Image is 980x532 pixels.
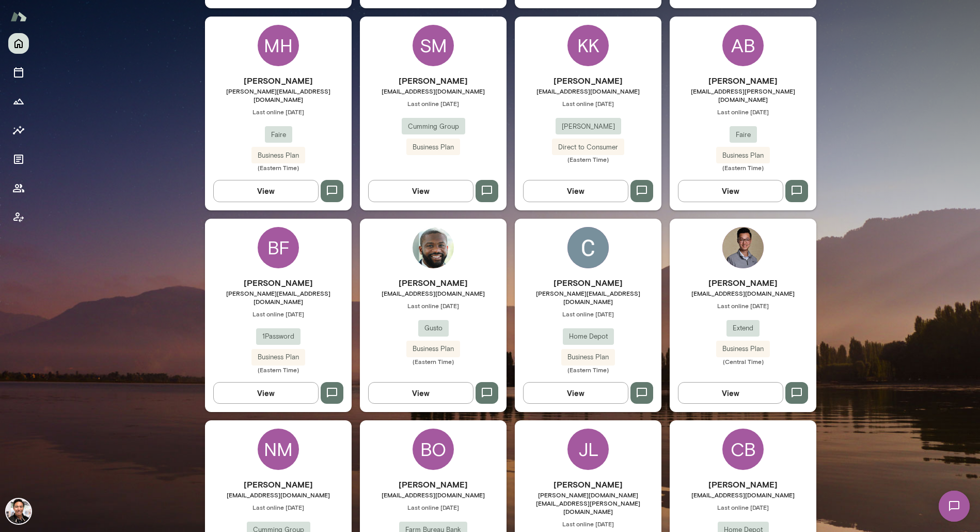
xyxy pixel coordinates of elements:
span: Last online [DATE] [670,301,816,310]
span: [EMAIL_ADDRESS][DOMAIN_NAME] [360,87,507,95]
button: View [523,180,628,202]
h6: [PERSON_NAME] [515,277,661,289]
span: [PERSON_NAME][DOMAIN_NAME][EMAIL_ADDRESS][PERSON_NAME][DOMAIN_NAME] [515,491,661,515]
span: Home Depot [563,331,614,342]
div: BF [258,227,299,268]
div: CB [722,429,764,470]
span: Last online [DATE] [205,310,352,318]
span: Business Plan [251,352,305,362]
span: Faire [265,130,292,140]
span: [EMAIL_ADDRESS][DOMAIN_NAME] [515,87,661,95]
span: Last online [DATE] [670,108,816,116]
span: [EMAIL_ADDRESS][DOMAIN_NAME] [670,289,816,297]
button: View [678,382,783,404]
h6: [PERSON_NAME] [360,478,507,491]
h6: [PERSON_NAME] [515,478,661,491]
span: [PERSON_NAME] [556,121,621,132]
span: Last online [DATE] [670,503,816,511]
span: [EMAIL_ADDRESS][DOMAIN_NAME] [205,491,352,499]
span: Business Plan [406,344,460,354]
button: View [368,382,473,404]
span: Last online [DATE] [515,310,661,318]
span: (Eastern Time) [205,366,352,374]
span: [PERSON_NAME][EMAIL_ADDRESS][DOMAIN_NAME] [205,289,352,306]
span: Gusto [418,323,449,333]
div: BO [413,429,454,470]
span: [EMAIL_ADDRESS][DOMAIN_NAME] [360,491,507,499]
span: Last online [DATE] [360,99,507,108]
img: Cecil Payne [567,227,609,268]
span: [PERSON_NAME][EMAIL_ADDRESS][DOMAIN_NAME] [205,87,352,103]
h6: [PERSON_NAME] [670,478,816,491]
span: [PERSON_NAME][EMAIL_ADDRESS][DOMAIN_NAME] [515,289,661,306]
span: Faire [730,130,757,140]
h6: [PERSON_NAME] [205,74,352,87]
div: AB [722,25,764,66]
span: (Eastern Time) [205,163,352,172]
button: Sessions [8,62,29,83]
span: 1Password [256,331,301,342]
span: (Eastern Time) [670,163,816,172]
h6: [PERSON_NAME] [670,277,816,289]
div: SM [413,25,454,66]
span: Last online [DATE] [515,520,661,528]
span: Business Plan [716,150,770,161]
span: Last online [DATE] [205,108,352,116]
h6: [PERSON_NAME] [205,277,352,289]
div: MH [258,25,299,66]
h6: [PERSON_NAME] [360,277,507,289]
span: Last online [DATE] [360,503,507,511]
span: Business Plan [561,352,615,362]
button: Insights [8,120,29,141]
span: Business Plan [251,150,305,161]
div: NM [258,429,299,470]
button: View [213,180,319,202]
span: [EMAIL_ADDRESS][DOMAIN_NAME] [360,289,507,297]
button: Documents [8,149,29,170]
span: Last online [DATE] [205,503,352,511]
div: JL [567,429,609,470]
span: Direct to Consumer [552,142,624,153]
div: KK [567,25,609,66]
button: View [213,382,319,404]
span: (Eastern Time) [515,366,661,374]
h6: [PERSON_NAME] [670,74,816,87]
button: Home [8,33,29,54]
span: Business Plan [406,142,460,153]
span: Business Plan [716,344,770,354]
span: Last online [DATE] [515,99,661,108]
span: Extend [726,323,760,333]
span: (Eastern Time) [360,357,507,366]
button: Growth Plan [8,91,29,112]
span: [EMAIL_ADDRESS][DOMAIN_NAME] [670,491,816,499]
button: View [678,180,783,202]
button: Members [8,178,29,199]
img: Chiedu Areh [413,227,454,268]
button: Client app [8,207,29,227]
button: View [368,180,473,202]
img: Mento [10,7,27,26]
span: Last online [DATE] [360,301,507,310]
button: View [523,382,628,404]
span: (Eastern Time) [515,155,661,163]
h6: [PERSON_NAME] [515,74,661,87]
span: Cumming Group [402,121,465,132]
span: (Central Time) [670,357,816,366]
h6: [PERSON_NAME] [205,478,352,491]
img: Albert Villarde [6,499,31,524]
h6: [PERSON_NAME] [360,74,507,87]
img: Chun Yung [722,227,764,268]
span: [EMAIL_ADDRESS][PERSON_NAME][DOMAIN_NAME] [670,87,816,103]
